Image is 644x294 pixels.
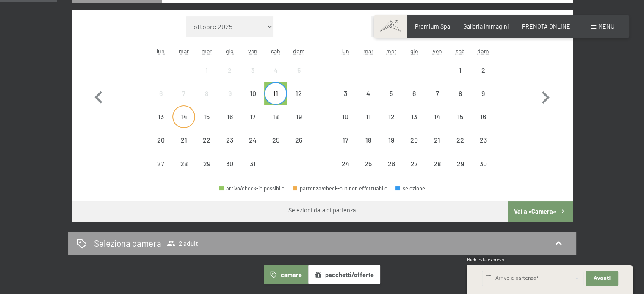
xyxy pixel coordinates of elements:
[172,105,195,128] div: partenza/check-out non effettuabile
[264,129,287,151] div: Sat Oct 25 2025
[287,58,310,81] div: Sun Oct 05 2025
[241,58,264,81] div: partenza/check-out non effettuabile
[219,113,240,135] div: 16
[195,82,218,105] div: partenza/check-out non effettuabile
[357,82,380,105] div: partenza/check-out non effettuabile
[449,129,472,151] div: Sat Nov 22 2025
[472,58,495,81] div: Sun Nov 02 2025
[357,129,380,151] div: Tue Nov 18 2025
[242,137,263,158] div: 24
[426,90,448,111] div: 7
[472,82,495,105] div: Sun Nov 09 2025
[287,105,310,128] div: Sun Oct 19 2025
[172,82,195,105] div: Tue Oct 07 2025
[334,129,357,151] div: Mon Nov 17 2025
[196,160,217,181] div: 29
[473,160,494,181] div: 30
[218,129,241,151] div: partenza/check-out non effettuabile
[195,129,218,151] div: Wed Oct 22 2025
[598,23,614,30] span: Menu
[94,237,161,249] h2: Seleziona camera
[358,137,379,158] div: 18
[241,58,264,81] div: Fri Oct 03 2025
[173,160,194,181] div: 28
[264,105,287,128] div: Sat Oct 18 2025
[241,105,264,128] div: Fri Oct 17 2025
[467,257,504,262] span: Richiesta express
[381,113,402,135] div: 12
[508,201,572,222] button: Vai a «Camera»
[380,105,403,128] div: partenza/check-out non effettuabile
[449,105,472,128] div: partenza/check-out non effettuabile
[380,129,403,151] div: partenza/check-out non effettuabile
[363,47,373,55] abbr: martedì
[172,152,195,175] div: Tue Oct 28 2025
[172,129,195,151] div: partenza/check-out non effettuabile
[449,82,472,105] div: Sat Nov 08 2025
[450,67,471,88] div: 1
[473,137,494,158] div: 23
[241,129,264,151] div: Fri Oct 24 2025
[218,129,241,151] div: Thu Oct 23 2025
[265,67,286,88] div: 4
[472,105,495,128] div: Sun Nov 16 2025
[195,129,218,151] div: partenza/check-out non effettuabile
[172,105,195,128] div: Tue Oct 14 2025
[172,152,195,175] div: partenza/check-out non effettuabile
[473,90,494,111] div: 9
[219,137,240,158] div: 23
[334,105,357,128] div: partenza/check-out non effettuabile
[219,90,240,111] div: 9
[218,105,241,128] div: partenza/check-out non effettuabile
[426,129,448,151] div: partenza/check-out non effettuabile
[403,105,426,128] div: partenza/check-out non effettuabile
[380,129,403,151] div: Wed Nov 19 2025
[426,129,448,151] div: Fri Nov 21 2025
[410,47,418,55] abbr: giovedì
[218,152,241,175] div: partenza/check-out non effettuabile
[449,152,472,175] div: Sat Nov 29 2025
[242,113,263,135] div: 17
[195,152,218,175] div: partenza/check-out non effettuabile
[86,16,111,176] button: Mese precedente
[265,90,286,111] div: 11
[403,152,426,175] div: partenza/check-out non effettuabile
[586,271,618,286] button: Avanti
[334,160,356,181] div: 24
[287,105,310,128] div: partenza/check-out non effettuabile
[265,113,286,135] div: 18
[450,113,471,135] div: 15
[288,206,356,214] div: Selezioni data di partenza
[594,275,611,282] span: Avanti
[248,47,257,55] abbr: venerdì
[219,160,240,181] div: 30
[173,113,194,135] div: 14
[450,90,471,111] div: 8
[404,160,425,181] div: 27
[449,58,472,81] div: Sat Nov 01 2025
[149,82,172,105] div: partenza/check-out non effettuabile
[386,47,396,55] abbr: mercoledì
[357,152,380,175] div: partenza/check-out non effettuabile
[334,129,357,151] div: partenza/check-out non effettuabile
[264,58,287,81] div: partenza/check-out non effettuabile
[426,137,448,158] div: 21
[287,129,310,151] div: Sun Oct 26 2025
[472,82,495,105] div: partenza/check-out non effettuabile
[426,82,448,105] div: partenza/check-out non effettuabile
[381,160,402,181] div: 26
[241,152,264,175] div: partenza/check-out non effettuabile
[241,82,264,105] div: Fri Oct 10 2025
[334,82,357,105] div: partenza/check-out non effettuabile
[522,23,570,30] span: PRENOTA ONLINE
[149,82,172,105] div: Mon Oct 06 2025
[472,152,495,175] div: Sun Nov 30 2025
[357,105,380,128] div: Tue Nov 11 2025
[472,129,495,151] div: partenza/check-out non effettuabile
[308,265,380,284] button: pacchetti/offerte
[404,113,425,135] div: 13
[357,129,380,151] div: partenza/check-out non effettuabile
[264,82,287,105] div: Sat Oct 11 2025
[195,58,218,81] div: Wed Oct 01 2025
[473,113,494,135] div: 16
